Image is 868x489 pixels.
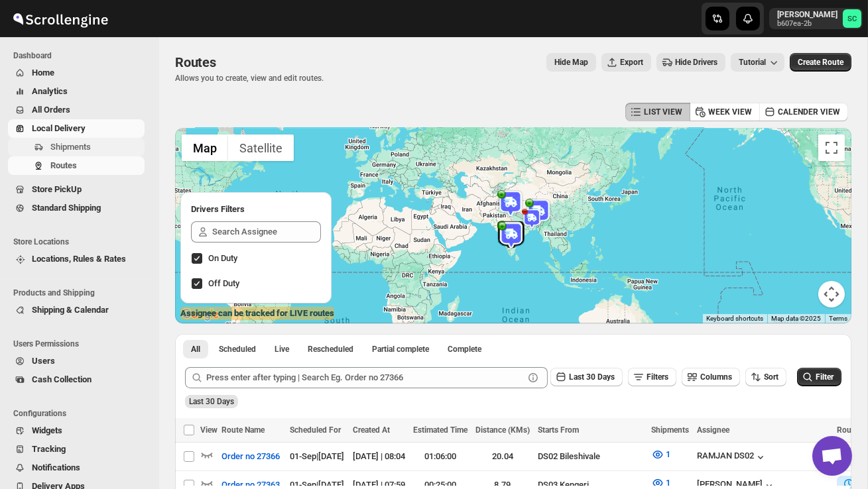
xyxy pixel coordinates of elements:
span: Store Locations [13,237,150,247]
button: User menu [769,8,863,29]
span: Filter [816,372,834,382]
div: [DATE] | 08:04 [353,450,405,463]
span: Standard Shipping [32,203,101,213]
a: Terms (opens in new tab) [829,315,847,322]
button: Export [601,53,651,72]
span: Export [620,57,643,68]
span: Rescheduled [308,344,353,354]
button: Keyboard shortcuts [706,314,763,323]
button: Hide Drivers [656,53,725,72]
button: Home [8,64,145,82]
span: All [191,344,200,354]
span: Assignee [697,425,729,435]
span: Shipping & Calendar [32,305,109,315]
span: Routes [50,160,77,170]
span: Tutorial [739,58,766,67]
button: Last 30 Days [550,368,623,386]
span: Configurations [13,408,150,419]
text: SC [847,15,857,23]
span: Widgets [32,425,62,435]
p: Allows you to create, view and edit routes. [175,73,324,83]
span: All Orders [32,105,70,115]
span: Live [275,344,289,354]
button: Locations, Rules & Rates [8,250,145,268]
span: Sanjay chetri [843,9,861,28]
div: 20.04 [475,450,530,463]
button: Show satellite imagery [228,135,294,161]
span: 01-Sep | [DATE] [290,451,344,461]
span: Order no 27366 [221,450,280,463]
span: Shipments [651,425,689,435]
span: Starts From [538,425,579,435]
span: Scheduled [219,344,256,354]
button: Sort [745,368,786,386]
button: Notifications [8,459,145,477]
button: Filter [797,368,841,386]
span: Sort [764,372,778,382]
span: Distance (KMs) [475,425,530,435]
button: Create Route [790,53,851,72]
span: Tracking [32,444,66,454]
span: View [200,425,217,435]
button: Analytics [8,82,145,101]
button: Map action label [546,53,596,72]
span: Last 30 Days [569,372,615,382]
span: 1 [666,449,670,459]
span: Analytics [32,86,68,96]
span: Filters [647,372,668,382]
button: Routes [8,156,145,175]
button: Map camera controls [818,281,845,307]
span: Created At [353,425,390,435]
span: LIST VIEW [644,107,682,117]
span: Users Permissions [13,339,150,349]
span: Scheduled For [290,425,341,435]
span: Route Name [221,425,265,435]
span: CALENDER VIEW [778,107,840,117]
button: All routes [183,340,208,358]
span: Home [32,68,54,78]
span: Locations, Rules & Rates [32,254,126,264]
span: Last 30 Days [189,397,234,406]
button: WEEK VIEW [690,103,760,121]
span: Map data ©2025 [771,315,821,322]
button: Filters [628,368,676,386]
span: Dashboard [13,50,150,61]
span: Products and Shipping [13,288,150,298]
span: Notifications [32,462,80,472]
div: 01:06:00 [413,450,467,463]
button: CALENDER VIEW [759,103,848,121]
span: Hide Map [554,57,588,68]
input: Search Assignee [212,221,321,243]
p: b607ea-2b [777,20,837,28]
span: Cash Collection [32,374,92,384]
button: Shipping & Calendar [8,301,145,319]
span: Create Route [798,57,843,68]
div: DS02 Bileshivale [538,450,643,463]
button: Toggle fullscreen view [818,135,845,161]
img: Google [178,306,222,323]
span: Off Duty [208,278,239,288]
span: Local Delivery [32,123,86,133]
span: Complete [448,344,481,354]
a: Open chat [812,436,852,476]
button: Shipments [8,138,145,156]
label: Assignee can be tracked for LIVE routes [180,307,334,320]
span: Columns [700,372,732,382]
span: Routes [175,54,216,70]
button: Order no 27366 [214,446,288,467]
button: Show street map [182,135,228,161]
span: On Duty [208,253,237,263]
button: Cash Collection [8,370,145,389]
button: Tracking [8,440,145,459]
span: Shipments [50,142,91,152]
span: WEEK VIEW [708,107,752,117]
span: Users [32,356,55,366]
img: ScrollEngine [11,2,110,35]
button: RAMJAN DS02 [697,451,767,464]
input: Press enter after typing | Search Eg. Order no 27366 [206,367,524,388]
h2: Drivers Filters [191,203,321,216]
button: Tutorial [731,53,784,72]
p: [PERSON_NAME] [777,9,837,20]
button: LIST VIEW [625,103,690,121]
